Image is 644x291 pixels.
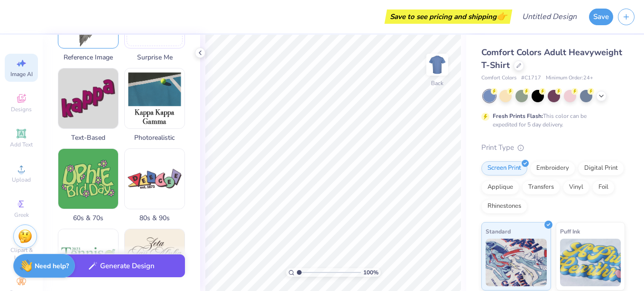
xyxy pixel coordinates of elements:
span: Designs [11,106,32,113]
div: This color can be expedited for 5 day delivery. [493,112,609,129]
span: Minimum Order: 24 + [546,74,593,82]
img: 60s & 70s [58,149,118,209]
span: Standard [486,226,511,236]
span: Puff Ink [560,226,580,236]
div: Foil [592,180,615,194]
img: Back [428,55,447,74]
span: Surprise Me [124,52,185,62]
span: Add Text [10,141,33,148]
div: Vinyl [563,180,589,194]
div: Print Type [481,142,625,153]
img: Puff Ink [560,239,621,286]
div: Screen Print [481,161,527,175]
strong: Need help? [35,262,69,271]
span: # C1717 [521,74,541,82]
span: Photorealistic [124,133,185,143]
span: Comfort Colors Adult Heavyweight T-Shirt [481,47,622,71]
div: Applique [481,180,519,194]
span: Greek [14,211,29,219]
span: Upload [12,176,31,184]
div: Rhinestones [481,199,527,213]
button: Save [589,9,613,25]
div: Digital Print [578,161,624,175]
span: Image AI [10,70,33,78]
img: Classic [125,229,184,289]
input: Untitled Design [515,7,584,26]
img: Photorealistic [125,68,184,128]
strong: Fresh Prints Flash: [493,112,543,120]
img: Text-Based [58,68,118,128]
span: 👉 [497,10,507,22]
span: Clipart & logos [5,246,38,262]
span: 80s & 90s [124,213,185,223]
div: Transfers [522,180,560,194]
button: Generate Design [58,254,185,278]
img: Standard [486,239,547,286]
span: Text-Based [58,133,119,143]
span: 60s & 70s [58,213,119,223]
div: Embroidery [530,161,575,175]
img: Cartoons [58,229,118,289]
div: Save to see pricing and shipping [387,10,510,24]
div: Back [431,79,443,87]
span: Reference Image [58,52,119,62]
img: 80s & 90s [125,149,184,209]
span: Comfort Colors [481,74,516,82]
span: 100 % [363,268,378,277]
